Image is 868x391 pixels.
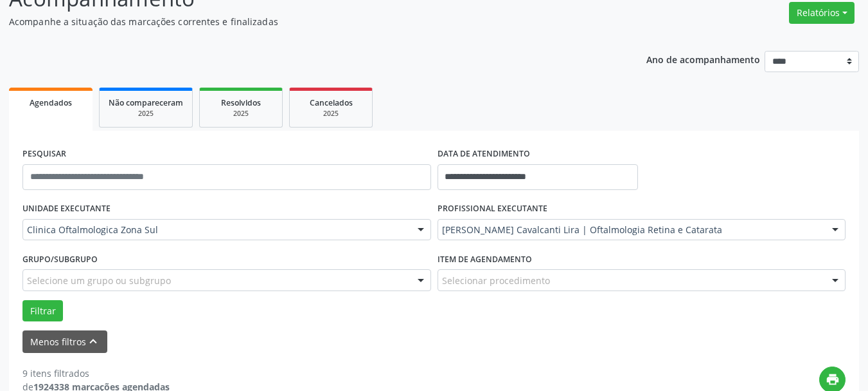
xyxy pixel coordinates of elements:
div: 2025 [209,109,273,119]
label: DATA DE ATENDIMENTO [438,144,530,164]
div: 2025 [109,109,183,119]
p: Ano de acompanhamento [646,51,760,67]
span: Clinica Oftalmologica Zona Sul [27,224,405,236]
i: print [826,372,840,386]
span: Cancelados [310,97,353,108]
label: UNIDADE EXECUTANTE [22,199,111,219]
span: Não compareceram [109,97,183,108]
span: Selecione um grupo ou subgrupo [27,274,171,287]
label: Item de agendamento [438,249,532,269]
button: Relatórios [789,2,855,24]
span: Selecionar procedimento [442,274,550,287]
span: [PERSON_NAME] Cavalcanti Lira | Oftalmologia Retina e Catarata [442,224,820,236]
button: Menos filtroskeyboard_arrow_up [22,330,107,353]
label: PESQUISAR [22,144,66,164]
label: Grupo/Subgrupo [22,249,98,269]
button: Filtrar [22,300,63,322]
div: 2025 [299,109,363,119]
span: Resolvidos [221,97,261,108]
i: keyboard_arrow_up [86,334,100,348]
p: Acompanhe a situação das marcações correntes e finalizadas [9,15,604,28]
div: 9 itens filtrados [22,367,170,380]
span: Agendados [30,97,72,108]
label: PROFISSIONAL EXECUTANTE [438,199,547,219]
